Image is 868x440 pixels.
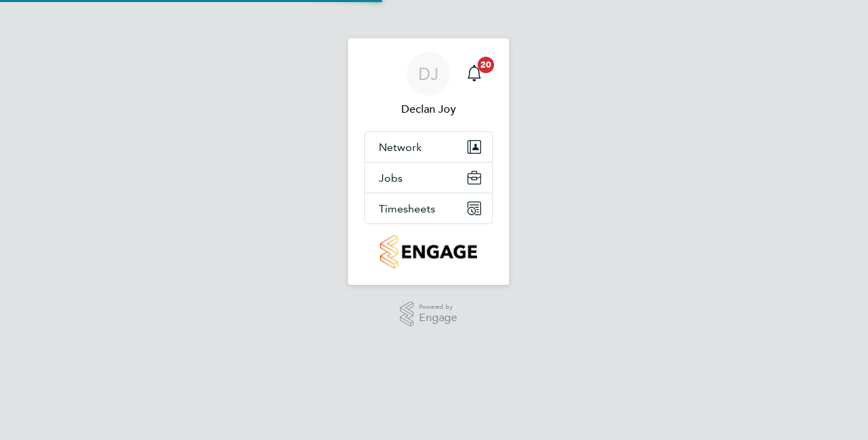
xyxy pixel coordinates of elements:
[364,101,493,118] span: Declan Joy
[348,38,509,285] nav: Main navigation
[461,52,488,96] a: 20
[478,57,494,73] span: 20
[400,301,458,327] a: Powered byEngage
[365,132,492,162] button: Network
[364,52,493,118] a: DJDeclan Joy
[364,235,493,269] a: Go to home page
[419,301,457,313] span: Powered by
[380,235,476,269] img: countryside-properties-logo-retina.png
[365,163,492,193] button: Jobs
[365,193,492,223] button: Timesheets
[418,65,439,83] span: DJ
[379,141,422,154] span: Network
[379,202,435,215] span: Timesheets
[419,312,457,324] span: Engage
[379,171,403,184] span: Jobs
